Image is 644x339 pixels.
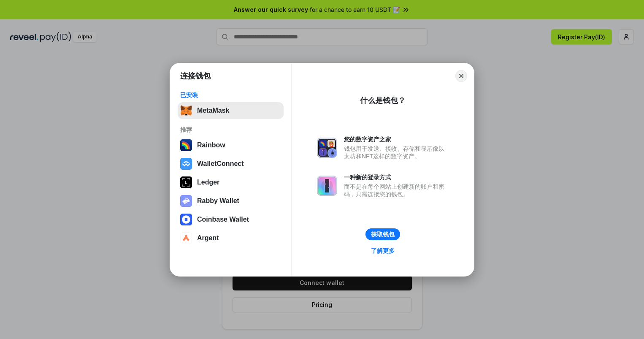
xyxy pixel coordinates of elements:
div: 一种新的登录方式 [344,174,449,181]
h1: 连接钱包 [180,71,211,81]
button: Rabby Wallet [178,193,284,209]
div: Argent [197,234,219,242]
div: 已安装 [180,91,281,99]
img: svg+xml,%3Csvg%20xmlns%3D%22http%3A%2F%2Fwww.w3.org%2F2000%2Fsvg%22%20fill%3D%22none%22%20viewBox... [317,176,337,196]
img: svg+xml,%3Csvg%20xmlns%3D%22http%3A%2F%2Fwww.w3.org%2F2000%2Fsvg%22%20fill%3D%22none%22%20viewBox... [317,138,337,158]
div: 您的数字资产之家 [344,136,449,143]
img: svg+xml,%3Csvg%20width%3D%2228%22%20height%3D%2228%22%20viewBox%3D%220%200%2028%2028%22%20fill%3D... [180,214,192,225]
div: 获取钱包 [371,231,395,238]
img: svg+xml,%3Csvg%20width%3D%22120%22%20height%3D%22120%22%20viewBox%3D%220%200%20120%20120%22%20fil... [180,139,192,151]
div: 推荐 [180,126,281,133]
button: WalletConnect [178,155,284,172]
button: MetaMask [178,102,284,119]
div: 而不是在每个网站上创建新的账户和密码，只需连接您的钱包。 [344,183,449,198]
img: svg+xml,%3Csvg%20width%3D%2228%22%20height%3D%2228%22%20viewBox%3D%220%200%2028%2028%22%20fill%3D... [180,158,192,170]
button: Ledger [178,174,284,191]
img: svg+xml,%3Csvg%20fill%3D%22none%22%20height%3D%2233%22%20viewBox%3D%220%200%2035%2033%22%20width%... [180,105,192,117]
div: Rainbow [197,141,225,149]
img: svg+xml,%3Csvg%20xmlns%3D%22http%3A%2F%2Fwww.w3.org%2F2000%2Fsvg%22%20width%3D%2228%22%20height%3... [180,176,192,188]
button: Rainbow [178,137,284,154]
img: svg+xml,%3Csvg%20width%3D%2228%22%20height%3D%2228%22%20viewBox%3D%220%200%2028%2028%22%20fill%3D... [180,232,192,244]
div: Rabby Wallet [197,197,239,205]
a: 了解更多 [366,245,400,256]
div: Ledger [197,179,219,186]
button: 获取钱包 [365,228,400,240]
div: 什么是钱包？ [360,95,406,106]
div: 了解更多 [371,247,395,255]
div: WalletConnect [197,160,244,168]
button: Coinbase Wallet [178,211,284,228]
div: 钱包用于发送、接收、存储和显示像以太坊和NFT这样的数字资产。 [344,145,449,160]
button: Argent [178,230,284,247]
button: Close [455,70,467,82]
div: Coinbase Wallet [197,216,249,223]
img: svg+xml,%3Csvg%20xmlns%3D%22http%3A%2F%2Fwww.w3.org%2F2000%2Fsvg%22%20fill%3D%22none%22%20viewBox... [180,195,192,207]
div: MetaMask [197,107,229,114]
